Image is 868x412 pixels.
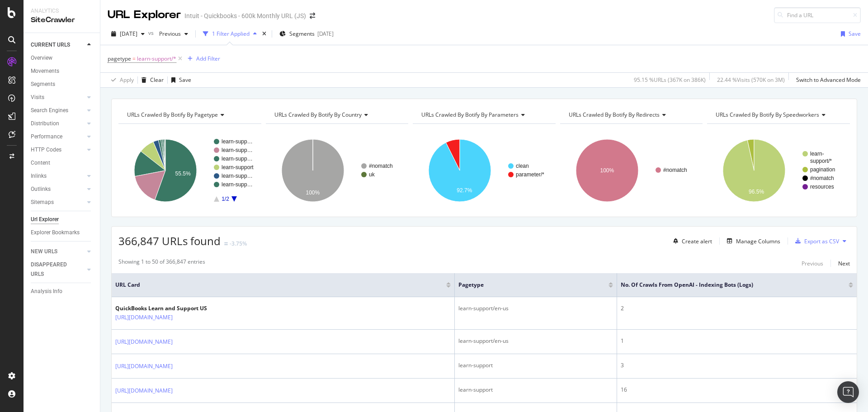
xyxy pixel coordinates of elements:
div: Clear [150,76,164,84]
div: learn-support [458,361,613,369]
text: learn-supp… [222,173,253,179]
div: 22.44 % Visits ( 570K on 3M ) [717,76,785,84]
div: Sitemaps [31,198,54,207]
button: Previous [802,258,823,269]
text: learn-supp… [222,181,253,188]
span: 2025 Oct. 3rd [120,30,137,38]
text: learn-supp… [222,147,253,153]
div: CURRENT URLS [31,40,70,50]
div: Movements [31,66,59,76]
div: -3.75% [230,240,247,247]
button: Apply [108,73,134,87]
div: Overview [31,53,52,63]
div: 2 [621,304,853,313]
a: NEW URLS [31,247,85,256]
button: Next [838,258,850,269]
div: Switch to Advanced Mode [796,76,861,84]
button: Clear [138,73,164,87]
div: Save [849,30,861,38]
a: [URL][DOMAIN_NAME] [115,313,173,322]
div: 1 Filter Applied [212,30,250,38]
h4: URLs Crawled By Botify By country [273,108,401,122]
text: 55.5% [175,170,191,177]
text: support/* [810,158,832,164]
div: Manage Columns [736,237,780,245]
div: [DATE] [317,30,334,38]
div: Explorer Bookmarks [31,228,80,237]
div: learn-support [458,386,613,394]
input: Find a URL [774,7,861,23]
text: 1/2 [222,196,229,202]
svg: A chart. [560,131,703,210]
h4: URLs Crawled By Botify By speedworkers [714,108,842,122]
text: #nomatch [369,163,393,169]
div: Intuit - Quickbooks - 600k Monthly URL (JS) [184,11,306,20]
a: Segments [31,80,94,89]
text: 96.5% [749,189,764,195]
div: Previous [802,260,823,267]
div: Create alert [682,237,712,245]
div: Open Intercom Messenger [837,381,859,403]
a: DISAPPEARED URLS [31,260,85,279]
div: Save [179,76,191,84]
text: clean [516,163,529,169]
div: Content [31,158,50,168]
div: DISAPPEARED URLS [31,260,76,279]
button: Create alert [670,234,712,248]
div: QuickBooks Learn and Support US [115,304,212,313]
span: URLs Crawled By Botify By country [274,111,362,118]
button: Manage Columns [723,236,780,246]
a: HTTP Codes [31,145,85,155]
span: Segments [289,30,315,38]
div: SiteCrawler [31,15,93,25]
text: 100% [600,167,614,174]
div: Add Filter [196,55,220,62]
button: Export as CSV [792,234,839,248]
span: URLs Crawled By Botify By speedworkers [716,111,819,118]
a: Inlinks [31,171,85,181]
div: 3 [621,361,853,369]
button: Switch to Advanced Mode [793,73,861,87]
svg: A chart. [266,131,409,210]
div: learn-support/en-us [458,337,613,345]
text: learn-supp… [222,156,253,162]
text: parameter/* [516,171,544,178]
span: pagetype [458,281,594,289]
h4: URLs Crawled By Botify By pagetype [125,108,253,122]
button: Save [837,27,861,41]
div: arrow-right-arrow-left [310,13,315,19]
div: NEW URLS [31,247,57,256]
div: Outlinks [31,185,51,194]
div: Next [838,260,850,267]
a: Explorer Bookmarks [31,228,94,237]
span: URLs Crawled By Botify By redirects [569,111,660,118]
svg: A chart. [413,131,556,210]
text: resources [810,184,834,190]
svg: A chart. [118,131,261,210]
text: learn-supp… [222,138,253,145]
text: #nomatch [810,175,834,181]
text: learn-support [222,164,254,170]
span: learn-support/* [137,52,176,65]
div: Url Explorer [31,215,59,224]
div: 95.15 % URLs ( 367K on 386K ) [634,76,706,84]
button: 1 Filter Applied [199,27,260,41]
div: Apply [120,76,134,84]
text: 92.7% [457,187,472,194]
a: [URL][DOMAIN_NAME] [115,337,173,346]
div: Export as CSV [804,237,839,245]
span: pagetype [108,55,131,62]
button: Save [168,73,191,87]
div: HTTP Codes [31,145,61,155]
span: No. of Crawls from OpenAI - Indexing Bots (Logs) [621,281,835,289]
span: 366,847 URLs found [118,233,221,248]
a: Visits [31,93,85,102]
a: Analysis Info [31,287,94,296]
svg: A chart. [707,131,850,210]
button: Previous [156,27,192,41]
